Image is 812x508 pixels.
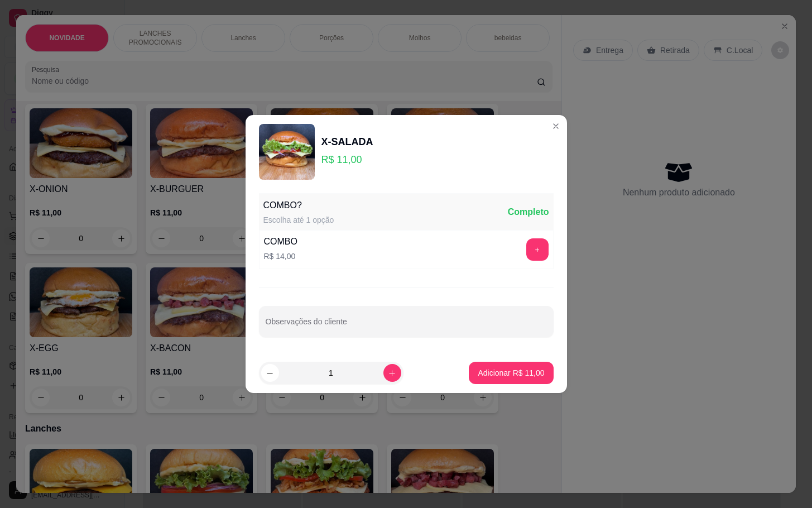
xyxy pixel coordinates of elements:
[264,235,297,248] div: COMBO
[261,364,279,382] button: decrease-product-quantity
[266,320,547,332] input: Observações do cliente
[263,199,334,212] div: COMBO?
[547,117,565,135] button: Close
[321,152,373,167] p: R$ 11,00
[526,238,549,261] button: add
[469,362,553,384] button: Adicionar R$ 11,00
[259,124,315,180] img: product-image
[383,364,401,382] button: increase-product-quantity
[263,214,334,226] div: Escolha até 1 opção
[264,251,297,262] p: R$ 14,00
[478,367,544,378] p: Adicionar R$ 11,00
[508,205,549,219] div: Completo
[321,134,373,150] div: X-SALADA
